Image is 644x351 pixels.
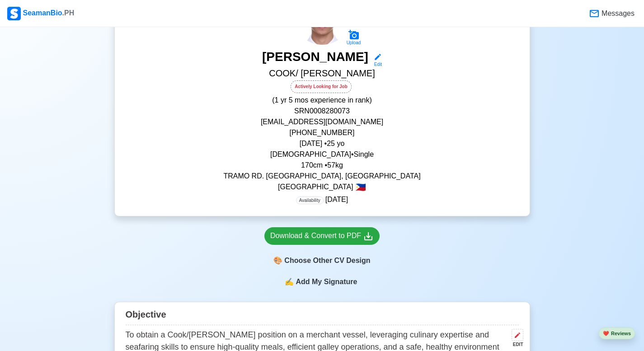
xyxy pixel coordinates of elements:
div: Download & Convert to PDF [270,230,374,242]
span: 🇵🇭 [355,183,366,192]
span: .PH [62,9,75,17]
div: EDIT [508,341,523,348]
p: [GEOGRAPHIC_DATA] [126,182,519,192]
span: Availability [296,197,324,204]
span: Add My Signature [294,276,359,287]
h3: [PERSON_NAME] [262,49,368,68]
div: Upload [347,40,361,46]
p: TRAMO RD. [GEOGRAPHIC_DATA], [GEOGRAPHIC_DATA] [126,171,519,182]
p: [DEMOGRAPHIC_DATA] • Single [126,149,519,160]
a: Download & Convert to PDF [264,227,380,245]
span: sign [285,276,294,287]
p: (1 yr 5 mos experience in rank) [126,95,519,106]
span: Messages [600,8,635,19]
div: Objective [126,306,519,325]
p: [EMAIL_ADDRESS][DOMAIN_NAME] [126,117,519,127]
button: heartReviews [599,328,635,340]
div: Choose Other CV Design [264,252,380,269]
span: heart [603,331,609,336]
div: Actively Looking for Job [291,80,352,93]
div: Edit [370,61,382,68]
p: 170 cm • 57 kg [126,160,519,171]
p: SRN 0008280073 [126,106,519,117]
h5: COOK/ [PERSON_NAME] [126,68,519,80]
p: [DATE] • 25 yo [126,138,519,149]
p: [DATE] [296,194,348,205]
img: Logo [7,7,21,20]
span: paint [273,255,282,266]
div: SeamanBio [7,7,74,20]
p: [PHONE_NUMBER] [126,127,519,138]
